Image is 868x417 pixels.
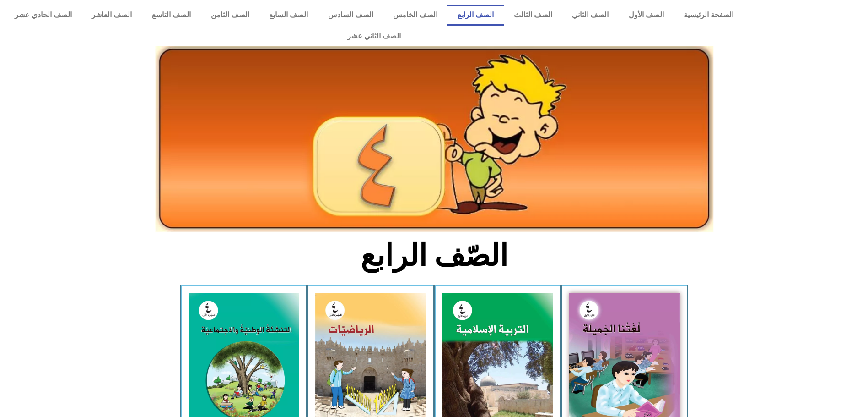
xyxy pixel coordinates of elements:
a: الصف الثاني عشر [5,26,744,47]
a: الصف الثامن [201,5,259,26]
a: الصف العاشر [82,5,142,26]
a: الصف الثاني [562,5,619,26]
h2: الصّف الرابع [283,238,585,274]
a: الصف الثالث [504,5,562,26]
a: الصف التاسع [142,5,201,26]
a: الصف السادس [318,5,383,26]
a: الصف الخامس [383,5,448,26]
a: الصفحة الرئيسية [674,5,744,26]
a: الصف السابع [259,5,318,26]
a: الصف الحادي عشر [5,5,82,26]
a: الصف الرابع [447,5,504,26]
a: الصف الأول [619,5,674,26]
